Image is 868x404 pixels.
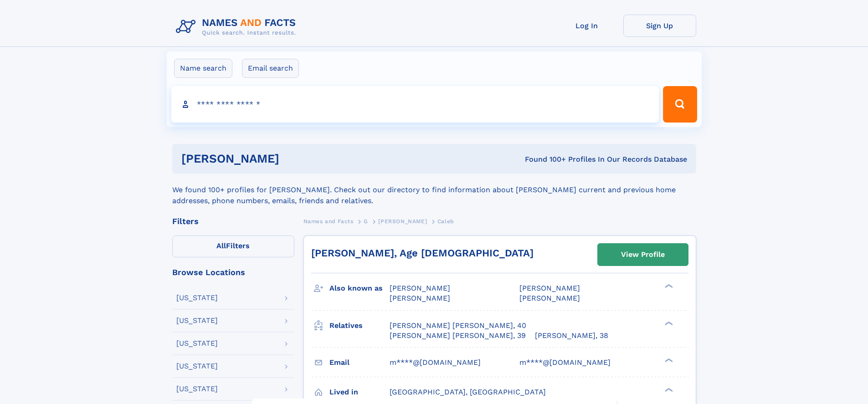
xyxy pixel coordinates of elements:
[663,283,673,289] div: ❯
[663,86,697,123] button: Search Button
[598,244,688,266] a: View Profile
[176,363,218,370] div: [US_STATE]
[311,247,534,259] a: [PERSON_NAME], Age [DEMOGRAPHIC_DATA]
[378,215,427,227] a: [PERSON_NAME]
[663,387,673,393] div: ❯
[172,174,696,206] div: We found 100+ profiles for [PERSON_NAME]. Check out our directory to find information about [PERS...
[329,318,390,333] h3: Relatives
[303,215,354,227] a: Names and Facts
[216,241,226,250] span: All
[172,268,294,276] div: Browse Locations
[390,388,546,396] span: [GEOGRAPHIC_DATA], [GEOGRAPHIC_DATA]
[176,340,218,347] div: [US_STATE]
[663,357,673,363] div: ❯
[242,59,299,78] label: Email search
[402,154,687,164] div: Found 100+ Profiles In Our Records Database
[364,215,368,227] a: G
[176,294,218,302] div: [US_STATE]
[623,15,696,37] a: Sign Up
[550,15,623,37] a: Log In
[176,317,218,324] div: [US_STATE]
[176,385,218,393] div: [US_STATE]
[172,15,303,39] img: Logo Names and Facts
[181,153,402,164] h1: [PERSON_NAME]
[519,294,580,302] span: [PERSON_NAME]
[329,281,390,296] h3: Also known as
[437,218,454,225] span: Caleb
[390,321,526,331] a: [PERSON_NAME] [PERSON_NAME], 40
[364,218,368,225] span: G
[621,244,665,265] div: View Profile
[174,59,232,78] label: Name search
[390,331,526,341] a: [PERSON_NAME] [PERSON_NAME], 39
[390,284,450,292] span: [PERSON_NAME]
[329,384,390,400] h3: Lived in
[535,331,608,341] a: [PERSON_NAME], 38
[390,294,450,302] span: [PERSON_NAME]
[519,284,580,292] span: [PERSON_NAME]
[171,86,659,123] input: search input
[378,218,427,225] span: [PERSON_NAME]
[329,355,390,370] h3: Email
[663,320,673,326] div: ❯
[172,235,294,257] label: Filters
[172,217,294,225] div: Filters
